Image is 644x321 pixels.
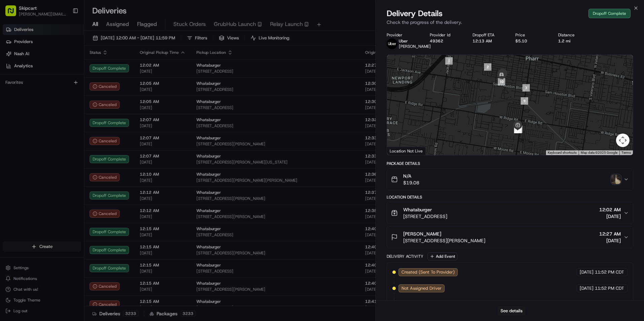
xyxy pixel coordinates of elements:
div: 1.2 mi [558,38,590,44]
a: Powered byPylon [47,114,82,119]
img: Google [389,146,411,155]
div: Location Not Live [387,147,426,155]
span: [STREET_ADDRESS] [403,213,447,220]
span: [PERSON_NAME] [399,44,431,49]
div: Package Details [387,161,633,166]
span: [DATE] [580,269,593,275]
div: 3 [520,81,533,94]
img: Nash [7,7,20,20]
div: Distance [558,32,590,38]
span: Map data ©2025 Google [581,151,617,154]
span: 11:52 PM CDT [595,269,624,275]
img: uber-new-logo.jpeg [387,38,397,49]
span: Delivery Details [387,8,443,19]
button: See details [497,306,525,316]
a: Open this area in Google Maps (opens a new window) [389,146,411,155]
p: Welcome 👋 [7,27,123,38]
div: Provider Id [430,32,462,38]
div: 💻 [57,98,62,104]
button: Add Event [427,252,457,260]
span: API Documentation [64,98,108,104]
span: $19.08 [403,179,419,186]
span: Created (Sent To Provider) [401,269,455,275]
div: Dropoff ETA [473,32,505,38]
div: Start new chat [23,64,110,71]
img: 1736555255976-a54dd68f-1ca7-489b-9aae-adbdc363a1c4 [7,64,19,76]
div: 1 [443,55,455,67]
button: Keyboard shortcuts [548,150,577,155]
span: Whataburger [403,206,432,213]
span: Pylon [67,114,82,119]
div: Provider [387,32,419,38]
span: Knowledge Base [13,98,52,104]
button: N/A$19.08photo_proof_of_delivery image [387,169,633,190]
a: 📗Knowledge Base [4,95,54,107]
div: 2 [481,61,494,73]
div: 📗 [7,98,12,104]
span: [PERSON_NAME] [403,230,441,237]
span: 11:52 PM CDT [595,285,624,291]
input: Clear [18,43,111,50]
div: Price [515,32,547,38]
span: [DATE] [599,237,621,244]
div: $5.10 [515,38,547,44]
button: 49362 [430,38,443,44]
div: 9 [518,95,531,107]
a: Terms [621,151,631,154]
span: [STREET_ADDRESS][PERSON_NAME] [403,237,485,244]
div: Location Details [387,194,633,200]
a: 💻API Documentation [54,95,111,107]
img: photo_proof_of_delivery image [611,175,621,184]
span: [DATE] [599,213,621,220]
p: Check the progress of the delivery. [387,19,633,26]
button: [PERSON_NAME][STREET_ADDRESS][PERSON_NAME]12:27 AM[DATE] [387,226,633,248]
button: Start new chat [115,66,123,74]
span: Uber [399,38,408,44]
span: [DATE] [580,285,593,291]
button: Map camera controls [616,134,630,147]
span: 12:02 AM [599,206,621,213]
div: 12:13 AM [473,38,505,44]
div: Delivery Activity [387,254,423,259]
span: Not Assigned Driver [401,285,442,291]
span: 12:27 AM [599,230,621,237]
button: Whataburger[STREET_ADDRESS]12:02 AM[DATE] [387,202,633,224]
span: N/A [403,173,419,179]
div: We're available if you need us! [23,71,85,76]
